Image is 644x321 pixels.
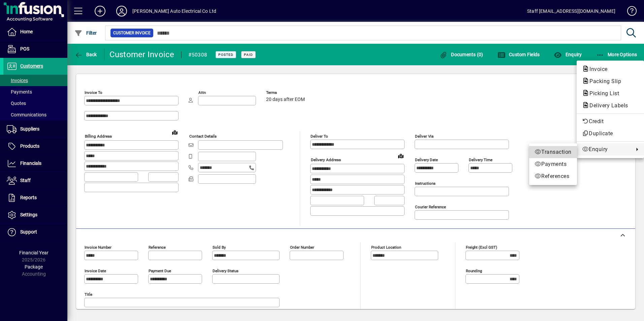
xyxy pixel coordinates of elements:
span: References [535,172,572,180]
span: Payments [535,160,572,168]
span: Transaction [535,148,572,156]
span: Picking List [582,90,622,97]
span: Duplicate [582,130,639,138]
span: Credit [582,117,639,126]
span: Delivery Labels [582,102,632,109]
span: Packing Slip [582,78,624,84]
span: Invoice [582,66,611,72]
span: Enquiry [582,145,631,153]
